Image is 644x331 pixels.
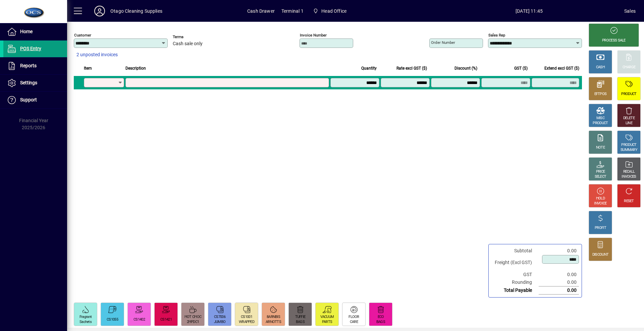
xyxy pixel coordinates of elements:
[295,315,306,320] div: TUFFIE
[594,201,606,206] div: INVOICE
[187,320,199,325] div: 2HPDC1
[321,6,346,16] span: Head Office
[544,65,579,72] span: Extend excl GST ($)
[595,174,606,179] div: SELECT
[361,65,377,72] span: Quantity
[624,6,636,16] div: Sales
[622,174,636,179] div: INVOICES
[20,63,37,68] span: Reports
[621,143,636,148] div: PRODUCT
[76,51,118,58] span: 2 unposted invoices
[621,92,636,97] div: PRODUCT
[89,5,110,17] button: Profile
[79,315,92,320] div: Fragrant
[396,65,427,72] span: Rate excl GST ($)
[300,33,327,37] mat-label: Invoice number
[281,6,304,16] span: Terminal 1
[20,29,33,34] span: Home
[20,97,37,102] span: Support
[125,65,146,72] span: Description
[378,315,384,320] div: ECO
[431,40,455,45] mat-label: Order number
[539,271,579,278] td: 0.00
[594,92,607,97] div: EFTPOS
[602,38,626,43] div: PROCESS SALE
[593,121,608,126] div: PRODUCT
[160,317,172,322] div: CS1421
[491,255,539,271] td: Freight (Excl GST)
[488,33,505,37] mat-label: Sales rep
[247,6,275,16] span: Cash Drawer
[491,271,539,278] td: GST
[621,148,637,153] div: SUMMARY
[310,5,349,17] span: Head Office
[376,320,385,325] div: BAGS
[596,196,605,201] div: HOLD
[592,252,608,257] div: DISCOUNT
[173,35,213,39] span: Terms
[214,320,226,325] div: JUMBO
[320,315,334,320] div: VACUUM
[350,320,358,325] div: CARE
[539,286,579,295] td: 0.00
[74,33,91,37] mat-label: Customer
[3,23,67,40] a: Home
[514,65,528,72] span: GST ($)
[595,226,606,231] div: PROFIT
[626,121,632,126] div: LINE
[3,58,67,74] a: Reports
[596,169,605,174] div: PRICE
[623,116,635,121] div: DELETE
[434,6,624,16] span: [DATE] 11:45
[3,75,67,91] a: Settings
[184,315,201,320] div: HOT CHOC
[239,320,254,325] div: WRAPPED
[20,46,41,51] span: POS Entry
[20,80,37,85] span: Settings
[348,315,359,320] div: FLOOR
[491,286,539,295] td: Total Payable
[596,145,605,150] div: NOTE
[623,169,635,174] div: RECALL
[110,6,162,16] div: Otago Cleaning Supplies
[79,320,92,325] div: Sachets
[623,65,636,70] div: CHARGE
[539,247,579,255] td: 0.00
[322,320,332,325] div: PARTS
[491,247,539,255] td: Subtotal
[596,116,604,121] div: MISC
[107,317,118,322] div: CS1055
[266,320,281,325] div: ARNOTTS
[173,41,203,47] span: Cash sale only
[3,92,67,108] a: Support
[74,49,120,61] button: 2 unposted invoices
[454,65,477,72] span: Discount (%)
[491,278,539,286] td: Rounding
[296,320,305,325] div: BAGS
[133,317,145,322] div: CS1402
[84,65,92,72] span: Item
[596,65,605,70] div: CASH
[214,315,225,320] div: CS7006
[267,315,280,320] div: 8ARNBIS
[624,199,634,204] div: RESET
[539,278,579,286] td: 0.00
[241,315,252,320] div: CS1001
